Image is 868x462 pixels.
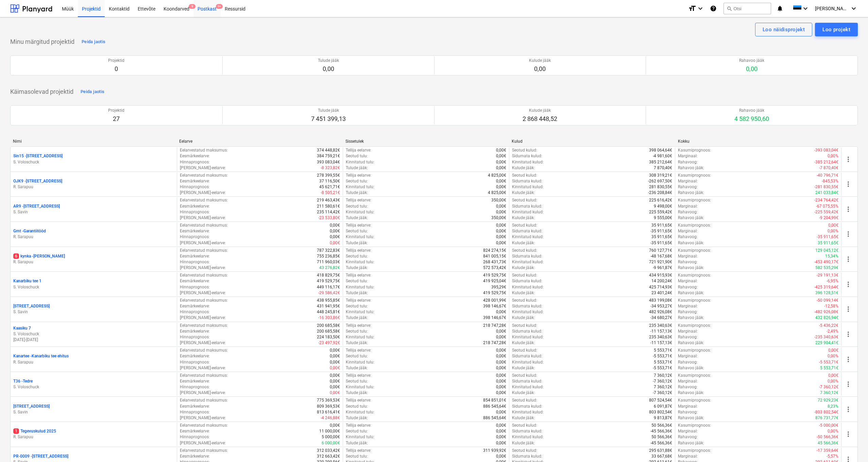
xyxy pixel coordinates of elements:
p: 14 200,24€ [651,278,672,284]
p: 0,00€ [496,165,506,171]
p: Kulude jääk : [512,265,535,271]
div: Peida jaotis [81,88,104,96]
span: 9+ [216,4,223,9]
p: Eelarvestatud maksumus : [180,223,228,228]
p: Rahavoo jääk : [678,240,704,246]
p: Seotud kulud : [512,298,537,303]
p: 0,00€ [330,223,340,228]
p: Tulude jääk : [346,215,368,221]
p: S. Voloschuck [13,159,174,165]
div: Kanarbiku tee 1S. Voloschuck [13,278,174,290]
p: Eesmärkeelarve : [180,253,210,259]
p: 0,00€ [496,223,506,228]
p: 438 955,85€ [317,298,340,303]
div: Kaasiku 7S. Voloschuck[DATE]-[DATE] [13,325,174,343]
p: -262 697,50€ [648,178,672,184]
p: Kulude jääk [529,58,551,64]
p: Eelarvestatud maksumus : [180,298,228,303]
p: -8 505,21€ [321,190,340,196]
p: -9 204,99€ [819,215,838,221]
div: Eelarve [179,139,340,144]
p: 0,00€ [330,228,340,234]
p: 9 555,00€ [654,215,672,221]
p: Rahavoo jääk [739,58,764,64]
p: Tellija eelarve : [346,248,371,253]
p: -35 911,65€ [650,228,672,234]
p: R. Sarapuu [13,434,174,440]
p: Rahavoo jääk : [678,165,704,171]
p: Kinnitatud tulu : [346,209,374,215]
div: Kanartee -Kanarbiku tee ehitusR. Sarapuu [13,353,174,365]
i: keyboard_arrow_down [850,4,858,13]
p: 572 573,42€ [483,265,506,271]
p: 0 [108,65,124,73]
p: 721 921,90€ [649,259,672,265]
div: AR9 -[STREET_ADDRESS]S. Savin [13,203,174,215]
p: 350,00€ [491,215,506,221]
p: Sidumata kulud : [512,153,542,159]
p: 0,00€ [330,234,340,240]
i: Abikeskus [710,4,717,13]
p: Kinnitatud kulud : [512,159,544,165]
p: Tulude jääk : [346,265,368,271]
p: -23 533,80€ [318,215,340,221]
p: Kinnitatud tulu : [346,284,374,290]
p: 43 276,82€ [319,265,340,271]
p: Hinnaprognoos : [180,159,210,165]
p: 268 431,73€ [483,259,506,265]
span: more_vert [844,330,852,338]
p: R. Sarapuu [13,234,174,240]
p: 350,00€ [491,197,506,203]
p: Tellija eelarve : [346,298,371,303]
p: [PERSON_NAME]-eelarve : [180,290,226,296]
p: Hinnaprognoos : [180,259,210,265]
p: Kasumiprognoos : [678,272,711,278]
p: 434 915,93€ [649,272,672,278]
p: Kulude jääk [523,108,557,113]
p: Kinnitatud tulu : [346,184,374,190]
p: 15,34% [825,253,838,259]
button: Loo projekt [815,23,858,36]
p: 419 529,75€ [317,278,340,284]
p: 45 621,71€ [319,184,340,190]
p: Kinnitatud kulud : [512,259,544,265]
span: more_vert [844,155,852,163]
p: Eesmärkeelarve : [180,228,210,234]
p: 35 911,65€ [818,240,838,246]
p: 23 401,24€ [651,290,672,296]
p: Kaasiku 7 [13,325,31,331]
div: Sin15 -[STREET_ADDRESS]S. Voloschuck [13,153,174,165]
p: 582 535,29€ [815,265,838,271]
p: 27 [108,115,124,123]
p: Eesmärkeelarve : [180,153,210,159]
p: -67 075,55% [816,203,838,209]
p: 385 212,64€ [649,159,672,165]
p: -225 559,42€ [814,209,838,215]
p: Seotud kulud : [512,248,537,253]
div: Kulud [512,139,673,144]
p: 0,00€ [496,159,506,165]
p: Marginaal : [678,278,698,284]
p: Sidumata kulud : [512,278,542,284]
p: Kinnitatud tulu : [346,259,374,265]
p: T36 - Tedre [13,378,33,384]
p: Kanartee - Kanarbiku tee ehitus [13,353,69,359]
p: 0,00 [318,65,339,73]
div: Loo projekt [822,25,850,34]
p: [PERSON_NAME]-eelarve : [180,215,226,221]
p: -29 191,13€ [817,272,838,278]
p: Rahavoog : [678,234,698,240]
p: Seotud kulud : [512,197,537,203]
p: Kasumiprognoos : [678,173,711,178]
p: 374 448,82€ [317,147,340,153]
span: more_vert [844,205,852,213]
p: S. Voloschuck [13,384,174,390]
span: search [727,6,732,11]
p: 225 559,42€ [649,209,672,215]
p: Tellija eelarve : [346,223,371,228]
p: R. Sarapuu [13,184,174,190]
p: 35 911,65€ [651,223,672,228]
p: Seotud tulu : [346,228,368,234]
p: 35 911,65€ [651,234,672,240]
span: more_vert [844,280,852,288]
